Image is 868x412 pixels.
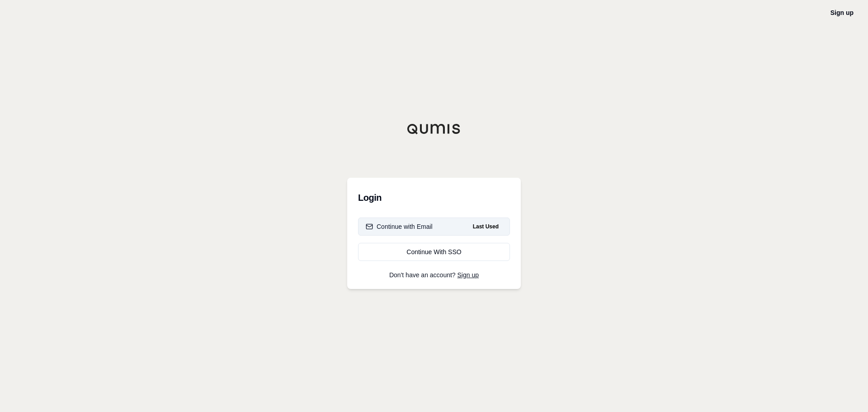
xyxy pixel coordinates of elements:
[366,222,433,231] div: Continue with Email
[407,123,461,134] img: Qumis
[366,247,502,256] div: Continue With SSO
[358,272,510,278] p: Don't have an account?
[830,9,854,16] a: Sign up
[358,243,510,261] a: Continue With SSO
[458,271,479,279] a: Sign up
[469,221,502,232] span: Last Used
[358,189,510,207] h3: Login
[358,218,510,236] button: Continue with EmailLast Used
